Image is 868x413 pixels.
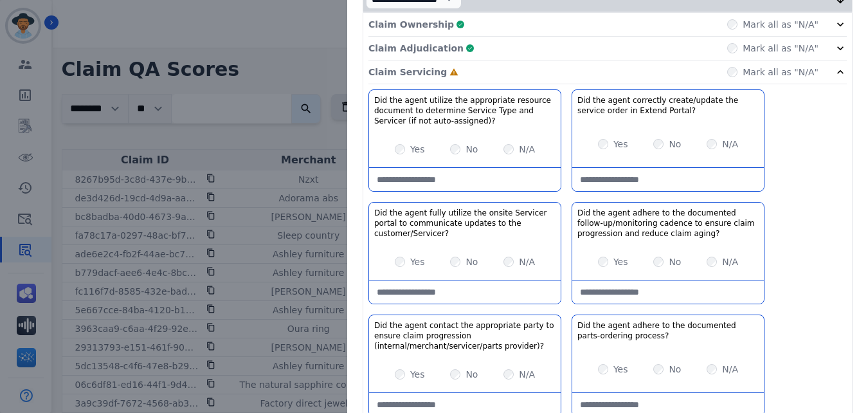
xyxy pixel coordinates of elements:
[410,368,425,381] label: Yes
[669,138,681,151] label: No
[613,255,628,268] label: Yes
[743,18,818,31] label: Mark all as "N/A"
[466,143,478,156] label: No
[743,66,818,78] label: Mark all as "N/A"
[669,363,681,376] label: No
[519,368,535,381] label: N/A
[577,208,759,239] h3: Did the agent adhere to the documented follow-up/monitoring cadence to ensure claim progression a...
[613,363,628,376] label: Yes
[669,255,681,268] label: No
[368,18,454,31] p: Claim Ownership
[374,208,556,239] h3: Did the agent fully utilize the onsite Servicer portal to communicate updates to the customer/Ser...
[722,255,738,268] label: N/A
[410,143,425,156] label: Yes
[613,138,628,151] label: Yes
[722,138,738,151] label: N/A
[368,42,464,55] p: Claim Adjudication
[374,320,556,351] h3: Did the agent contact the appropriate party to ensure claim progression (internal/merchant/servic...
[519,255,535,268] label: N/A
[368,66,447,78] p: Claim Servicing
[743,42,818,55] label: Mark all as "N/A"
[466,255,478,268] label: No
[722,363,738,376] label: N/A
[519,143,535,156] label: N/A
[577,95,759,116] h3: Did the agent correctly create/update the service order in Extend Portal?
[410,255,425,268] label: Yes
[374,95,556,126] h3: Did the agent utilize the appropriate resource document to determine Service Type and Servicer (i...
[577,320,759,341] h3: Did the agent adhere to the documented parts-ordering process?
[466,368,478,381] label: No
